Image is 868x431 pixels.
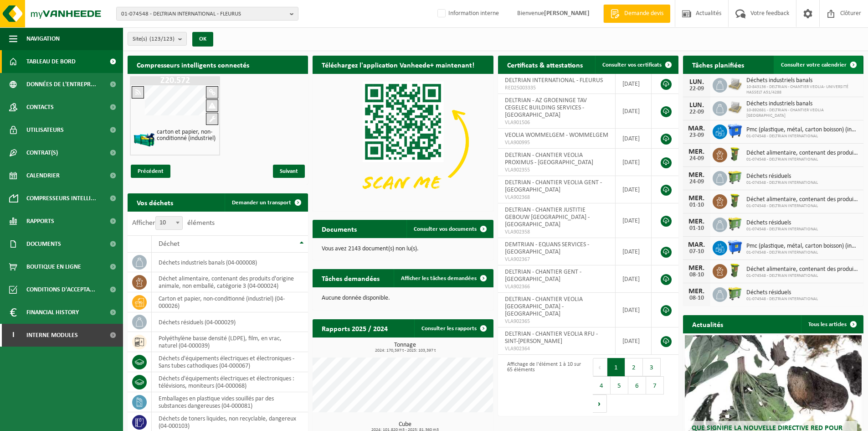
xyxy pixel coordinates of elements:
[616,265,652,293] td: [DATE]
[149,36,175,42] count: (123/123)
[746,84,859,95] span: 10-843136 - DELTRIAN - CHANTIER VEOLIA- UNIVERSITÉ HASSELT A51/4288
[746,227,818,232] span: 01-074548 - DELTRIAN INTERNATIONAL
[26,96,54,119] span: Contacts
[727,239,743,255] img: WB-1100-HPE-BE-01
[131,165,170,178] span: Précédent
[505,132,608,139] span: VEOLIA WOMMELGEM - WOMMELGEM
[688,288,706,295] div: MER.
[746,150,859,157] span: Déchet alimentaire, contenant des produits d'origine animale, non emballé, catég...
[26,301,79,324] span: Financial History
[505,228,608,236] span: VLA902358
[152,272,308,292] td: déchet alimentaire, contenant des produits d'origine animale, non emballé, catégorie 3 (04-000024)
[116,7,298,21] button: 01-074548 - DELTRIAN INTERNATIONAL - FLEURUS
[746,273,859,279] span: 01-074548 - DELTRIAN INTERNATIONAL
[746,180,818,186] span: 01-074548 - DELTRIAN INTERNATIONAL
[727,286,743,301] img: WB-0660-HPE-GN-50
[643,358,661,376] button: 3
[26,164,60,187] span: Calendrier
[505,269,581,283] span: DELTRIAN - CHANTIER GENT - [GEOGRAPHIC_DATA]
[688,109,706,115] div: 22-09
[616,293,652,327] td: [DATE]
[616,238,652,265] td: [DATE]
[727,100,743,115] img: LP-PA-00000-WDN-11
[505,318,608,325] span: VLA902365
[688,102,706,109] div: LUN.
[26,233,61,255] span: Documents
[406,220,493,238] a: Consulter vos documents
[133,32,175,46] span: Site(s)
[683,315,732,333] h2: Actualités
[688,132,706,139] div: 23-09
[688,272,706,278] div: 08-10
[688,125,706,132] div: MAR.
[616,74,652,94] td: [DATE]
[727,263,743,278] img: WB-0060-HPE-GN-50
[746,173,818,180] span: Déchets résiduels
[746,219,818,227] span: Déchets résiduels
[688,156,706,162] div: 24-09
[688,78,706,86] div: LUN.
[746,289,818,296] span: Déchets résiduels
[505,194,608,201] span: VLA902368
[152,332,308,352] td: polyéthylène basse densité (LDPE), film, en vrac, naturel (04-000039)
[607,358,625,376] button: 1
[498,56,592,73] h2: Certificats & attestations
[128,56,308,73] h2: Compresseurs intelligents connectés
[152,392,308,412] td: emballages en plastique vides souillés par des substances dangereuses (04-000081)
[225,193,307,212] a: Demander un transport
[505,345,608,353] span: VLA902364
[746,157,859,162] span: 01-074548 - DELTRIAN INTERNATIONAL
[625,358,643,376] button: 2
[727,170,743,185] img: WB-0660-HPE-GN-50
[26,119,64,141] span: Utilisateurs
[688,171,706,179] div: MER.
[192,32,213,47] button: OK
[26,255,81,278] span: Boutique en ligne
[152,352,308,372] td: déchets d'équipements électriques et électroniques - Sans tubes cathodiques (04-000067)
[132,76,218,85] h1: Z20.572
[133,128,156,151] img: HK-XZ-20-GN-12
[26,50,76,73] span: Tableau de bord
[505,119,608,126] span: VLA901506
[505,283,608,291] span: VLA902366
[313,319,397,337] h2: Rapports 2025 / 2024
[544,10,590,17] strong: [PERSON_NAME]
[505,139,608,146] span: VLA900995
[746,77,859,84] span: Déchets industriels banals
[401,275,477,281] span: Afficher les tâches demandées
[688,195,706,202] div: MER.
[505,152,593,166] span: DELTRIAN - CHANTIER VEOLIA PROXIMUS - [GEOGRAPHIC_DATA]
[313,74,493,209] img: Download de VHEPlus App
[616,129,652,149] td: [DATE]
[26,187,96,210] span: Compresseurs intelli...
[152,312,308,332] td: déchets résiduels (04-000029)
[616,94,652,129] td: [DATE]
[727,146,743,162] img: WB-0060-HPE-GN-50
[505,207,590,228] span: DELTRIAN - CHANTIER JUSTITIE GEBOUW [GEOGRAPHIC_DATA] - [GEOGRAPHIC_DATA]
[688,295,706,301] div: 08-10
[159,240,180,248] span: Déchet
[688,265,706,272] div: MER.
[801,315,863,333] a: Tous les articles
[26,210,54,233] span: Rapports
[616,176,652,203] td: [DATE]
[505,97,587,119] span: DELTRIAN - AZ GROENINGE TAV CEGELEC BUILDING SERVICES - [GEOGRAPHIC_DATA]
[727,77,743,92] img: LP-PA-00000-WDN-11
[505,166,608,174] span: VLA902355
[414,226,477,232] span: Consulter vos documents
[593,376,611,395] button: 4
[313,56,483,73] h2: Téléchargez l'application Vanheede+ maintenant!
[628,376,646,395] button: 6
[727,216,743,232] img: WB-0660-HPE-GN-50
[505,241,589,255] span: DEMTRIAN - EQUANS SERVICES - [GEOGRAPHIC_DATA]
[9,324,17,347] span: I
[602,62,662,68] span: Consulter vos certificats
[132,219,215,227] label: Afficher éléments
[317,348,493,353] span: 2024: 170,597 t - 2025: 103,397 t
[688,225,706,232] div: 01-10
[505,77,603,84] span: DELTRIAN INTERNATIONAL - FLEURUS
[26,27,60,50] span: Navigation
[156,217,182,229] span: 10
[505,331,598,345] span: DELTRIAN - CHANTIER VEOLIA RFU - SINT-[PERSON_NAME]
[746,126,859,134] span: Pmc (plastique, métal, carton boisson) (industriel)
